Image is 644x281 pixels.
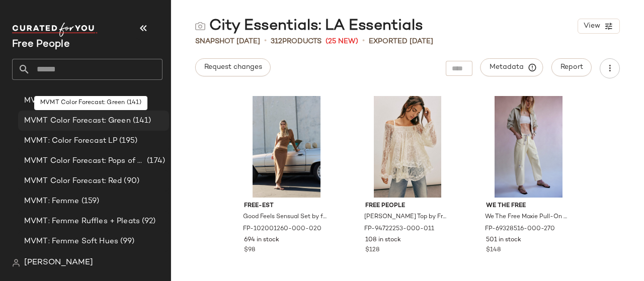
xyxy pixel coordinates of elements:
span: [PERSON_NAME] Top by Free People in White, Size: XS [364,213,449,222]
span: (25 New) [326,36,358,47]
span: MVMT Color Forecast: Green [24,115,131,127]
span: MVMT: Femme Soft Hues [24,236,118,247]
span: MVMT: Femme Ruffles + Pleats [24,216,140,227]
button: Request changes [195,58,271,76]
span: 108 in stock [365,236,401,245]
img: svg%3e [195,21,205,31]
span: MVMT Color Forecast: Gray [24,95,126,107]
span: MVMT: Color Forecast LP [24,135,117,147]
span: MVMT: Femme [24,196,79,207]
span: MVMT Color Forecast: Pops of Pink [24,155,145,167]
span: (99) [118,236,135,247]
span: (195) [117,135,137,147]
button: View [578,19,620,34]
span: $128 [365,246,379,255]
img: 102001260_020_d [236,96,337,198]
span: We The Free Moxie Pull-On Barrel Jeans at Free People in Yellow, Size: 25 [485,213,570,222]
span: free-est [244,202,329,211]
span: • [362,35,365,47]
span: 501 in stock [486,236,521,245]
span: [PERSON_NAME] [24,257,93,269]
span: Report [560,63,583,71]
span: Metadata [489,63,535,72]
span: (126) [126,95,146,107]
span: FP-94722253-000-011 [364,225,434,234]
span: Free People [365,202,450,211]
span: (90) [122,175,139,187]
span: 694 in stock [244,236,279,245]
span: (92) [140,216,156,227]
div: Products [271,36,321,47]
span: Good Feels Sensual Set by free-est at Free People in Brown, Size: XL [243,213,328,222]
span: (141) [131,115,151,127]
span: 312 [271,38,282,45]
img: cfy_white_logo.C9jOOHJF.svg [12,23,98,37]
img: 94722253_011_a [357,96,458,198]
span: (159) [79,196,100,207]
span: Request changes [204,63,262,71]
span: Snapshot [DATE] [195,36,260,47]
span: • [264,35,267,47]
span: FP-102001260-000-020 [243,225,321,234]
img: svg%3e [12,259,20,267]
span: Current Company Name [12,39,70,50]
button: Metadata [480,58,543,76]
span: $98 [244,246,255,255]
img: 69328516_270_e [478,96,579,198]
span: View [583,22,600,30]
p: Exported [DATE] [369,36,433,47]
div: City Essentials: LA Essentials [195,16,423,36]
span: MVMT Color Forecast: Red [24,175,122,187]
span: $148 [486,246,501,255]
span: (174) [145,155,165,167]
span: FP-69328516-000-270 [485,225,555,234]
span: We The Free [486,202,571,211]
button: Report [551,58,592,76]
